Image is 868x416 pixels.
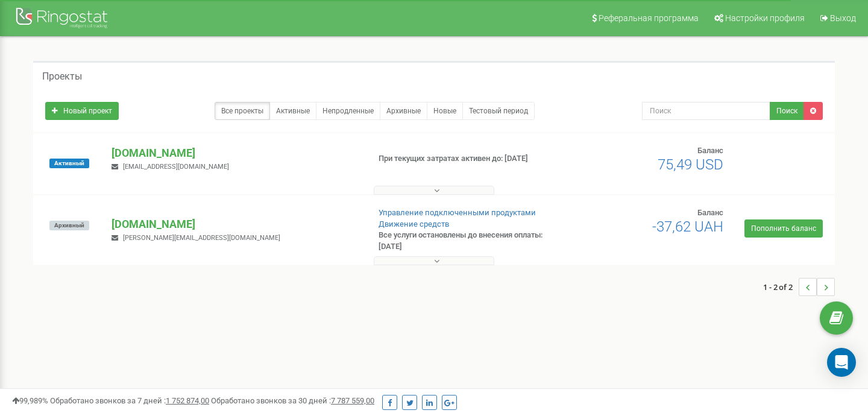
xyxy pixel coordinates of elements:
[316,102,380,120] a: Непродленные
[427,102,463,120] a: Новые
[763,278,799,296] span: 1 - 2 of 2
[725,13,805,23] span: Настройки профиля
[12,396,48,405] span: 99,989%
[827,348,856,377] div: Open Intercom Messenger
[49,159,89,168] span: Активный
[697,208,723,217] span: Баланс
[652,218,723,235] span: -37,62 UAH
[379,208,536,217] a: Управление подключенными продуктами
[697,146,723,155] span: Баланс
[166,396,209,405] u: 1 752 874,00
[49,221,89,230] span: Архивный
[830,13,856,23] span: Выход
[642,102,770,120] input: Поиск
[658,156,723,173] span: 75,49 USD
[269,102,316,120] a: Активные
[211,396,374,405] span: Обработано звонков за 30 дней :
[462,102,535,120] a: Тестовый период
[42,71,82,82] h5: Проекты
[379,230,559,252] p: Все услуги остановлены до внесения оплаты: [DATE]
[379,153,559,165] p: При текущих затратах активен до: [DATE]
[331,396,374,405] u: 7 787 559,00
[112,216,359,232] p: [DOMAIN_NAME]
[744,219,823,238] a: Пополнить баланс
[123,234,280,242] span: [PERSON_NAME][EMAIL_ADDRESS][DOMAIN_NAME]
[380,102,427,120] a: Архивные
[112,145,359,161] p: [DOMAIN_NAME]
[45,102,119,120] a: Новый проект
[50,396,209,405] span: Обработано звонков за 7 дней :
[770,102,804,120] button: Поиск
[123,163,229,171] span: [EMAIL_ADDRESS][DOMAIN_NAME]
[379,219,449,228] a: Движение средств
[599,13,699,23] span: Реферальная программа
[763,266,835,308] nav: ...
[215,102,270,120] a: Все проекты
